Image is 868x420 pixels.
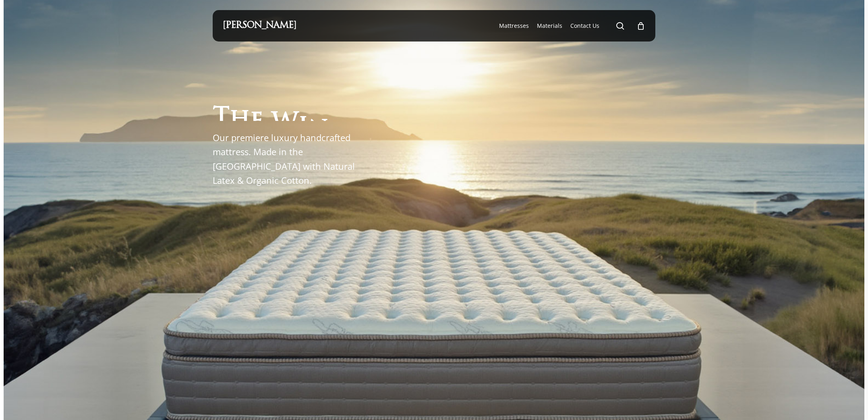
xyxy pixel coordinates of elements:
[329,120,348,144] span: d
[499,22,529,30] a: Mattresses
[230,108,250,133] span: h
[250,110,263,135] span: e
[298,114,308,139] span: i
[223,21,296,30] a: [PERSON_NAME]
[308,117,329,141] span: n
[271,112,298,137] span: W
[213,131,364,187] p: Our premiere luxury handcrafted mattress. Made in the [GEOGRAPHIC_DATA] with Natural Latex & Orga...
[213,96,398,121] h1: The Windsor
[495,10,645,42] nav: Main Menu
[537,22,562,30] a: Materials
[213,106,230,131] span: T
[570,22,599,30] a: Contact Us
